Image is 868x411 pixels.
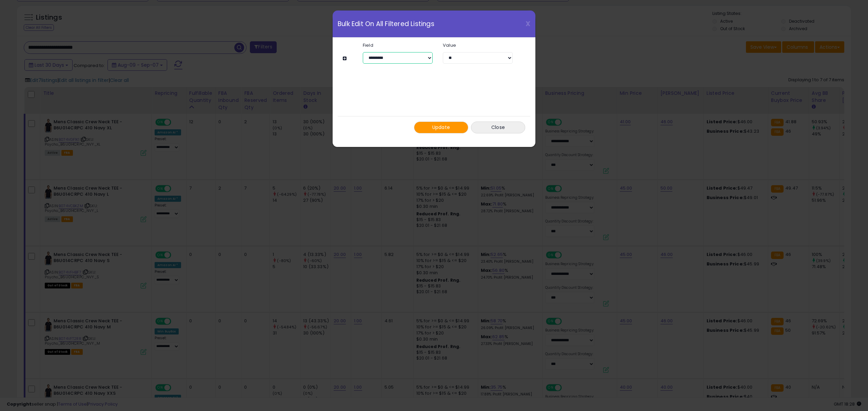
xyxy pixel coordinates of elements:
[471,122,525,133] button: Close
[338,21,434,27] span: Bulk Edit On All Filtered Listings
[358,43,438,47] label: Field
[438,43,518,47] label: Value
[526,19,530,28] span: X
[432,124,450,131] span: Update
